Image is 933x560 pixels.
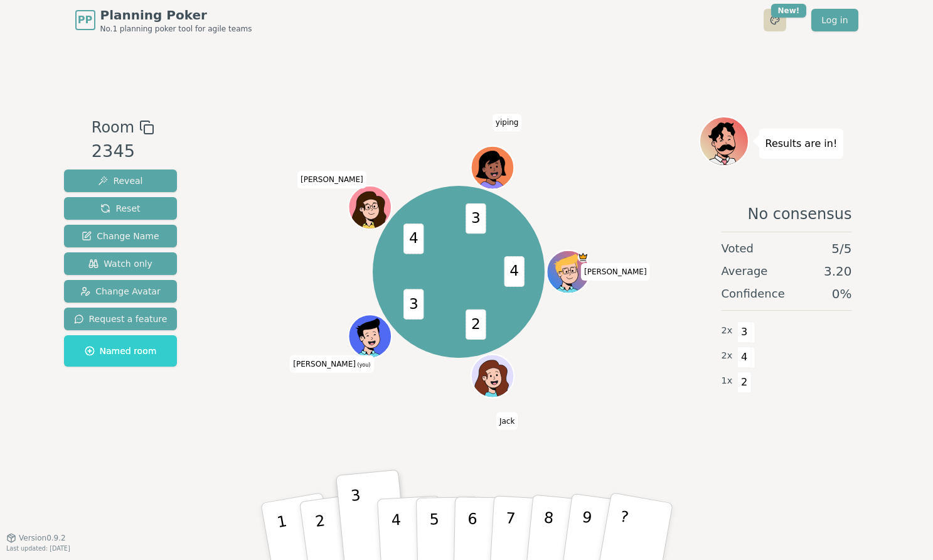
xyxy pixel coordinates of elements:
[100,6,252,24] span: Planning Poker
[290,355,373,373] span: Click to change your name
[19,533,66,543] span: Version 0.9.2
[581,263,650,281] span: Click to change your name
[466,203,486,234] span: 3
[6,545,70,552] span: Last updated: [DATE]
[737,347,752,368] span: 4
[64,197,178,220] button: Reset
[64,170,178,192] button: Reveal
[737,321,752,343] span: 3
[722,262,768,280] span: Average
[771,4,807,18] div: New!
[74,313,168,325] span: Request a feature
[765,135,838,153] p: Results are in!
[64,225,178,247] button: Change Name
[722,324,733,338] span: 2 x
[92,139,154,164] div: 2345
[6,533,66,543] button: Version0.9.2
[349,316,390,356] button: Click to change your avatar
[832,285,852,303] span: 0 %
[811,9,858,31] a: Log in
[100,24,252,34] span: No.1 planning poker tool for agile teams
[297,171,366,188] span: Click to change your name
[578,252,589,262] span: Ian is the host
[85,345,157,357] span: Named room
[64,335,178,367] button: Named room
[764,9,786,31] button: New!
[64,280,178,303] button: Change Avatar
[78,13,92,28] span: PP
[747,204,851,224] span: No consensus
[82,230,159,242] span: Change Name
[92,116,134,139] span: Room
[493,114,522,131] span: Click to change your name
[356,362,371,368] span: (you)
[75,6,252,34] a: PPPlanning PokerNo.1 planning poker tool for agile teams
[403,224,424,254] span: 4
[722,374,733,388] span: 1 x
[831,240,851,257] span: 5 / 5
[88,257,152,270] span: Watch only
[100,202,140,215] span: Reset
[722,240,754,257] span: Voted
[466,310,486,340] span: 2
[98,175,142,187] span: Reveal
[504,257,525,287] span: 4
[64,308,178,330] button: Request a feature
[64,252,178,275] button: Watch only
[722,285,785,303] span: Confidence
[349,487,366,555] p: 3
[403,289,424,320] span: 3
[80,285,161,298] span: Change Avatar
[824,262,852,280] span: 3.20
[737,372,752,393] span: 2
[722,349,733,363] span: 2 x
[496,412,518,430] span: Click to change your name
